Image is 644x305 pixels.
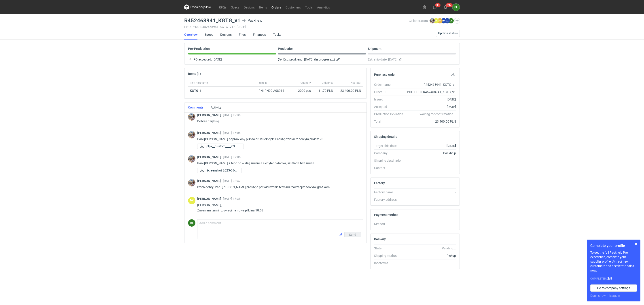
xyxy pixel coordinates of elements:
[283,4,303,10] a: Customers
[633,241,639,247] button: Skip for now
[437,18,443,23] figcaption: BN
[607,277,612,280] strong: 2 / 8
[407,253,456,258] div: Pickup
[290,87,313,95] div: 2000 pcs
[211,102,221,112] a: Activity
[190,89,201,92] a: KGTG_1
[253,30,266,40] a: Finances
[223,197,241,201] span: [DATE] 13:35
[197,119,359,124] p: Dobrze dziękuję
[241,4,257,10] a: Designs
[205,30,213,40] a: Specs
[407,97,456,102] div: [DATE]
[407,82,456,87] div: R452468941_KGTG_v1
[374,222,407,226] div: Method
[206,144,240,149] span: plpk__custom____KGTG...
[257,4,269,10] a: Items
[374,190,407,194] div: Factory name
[374,181,385,185] h2: Factory
[407,151,456,155] div: Packhelp
[374,90,407,94] div: Order ID
[442,247,456,250] em: Pending...
[351,81,361,85] span: Net total
[213,57,222,62] span: [DATE]
[223,155,241,159] span: [DATE] 07:05
[278,47,294,50] p: Production
[407,197,456,202] div: -
[315,4,332,10] a: Analytics
[430,18,435,23] img: Michał Palasek
[374,144,407,148] div: Target ship date
[223,113,241,117] span: [DATE] 12:36
[188,219,195,227] div: Olga Łopatowicz
[590,276,637,281] div: Completed:
[407,261,456,265] div: -
[273,30,281,40] a: Tasks
[184,30,197,40] a: Overview
[374,197,407,202] div: Factory address
[374,166,407,170] div: Contact
[448,18,454,23] figcaption: OŁ
[197,131,223,135] span: [PERSON_NAME]
[407,166,456,170] div: -
[190,81,208,85] span: Item nickname
[445,18,450,23] figcaption: JZ
[301,81,311,85] span: Quantity
[314,88,333,93] div: 11.70 PLN
[188,197,195,204] figcaption: DK
[433,18,439,23] figcaption: DK
[197,197,223,201] span: [PERSON_NAME]
[374,119,407,124] div: Total
[278,57,366,62] div: Est. prod. end:
[223,179,241,183] span: [DATE] 08:47
[374,104,407,109] div: Accepted
[322,81,333,85] span: Unit price
[431,4,439,11] button: 33
[314,58,315,61] em: (
[258,88,288,93] div: PHI-PH00-A08916
[188,131,195,138] img: Michał Palasek
[590,293,620,298] button: Don’t show this again
[368,47,381,50] p: Shipment
[368,57,456,62] div: Est. ship date:
[374,246,407,251] div: State
[374,151,407,155] div: Company
[374,135,397,138] h2: Shipping details
[197,136,359,142] p: Pani [PERSON_NAME] poprawiony plik do druku oklejek. Proszę działać z nowym plikiem v5
[197,168,242,173] div: Screenshot 2025-09-04 at 07.01.33.png
[590,243,637,249] h1: Complete your profile
[184,18,240,23] h3: R452468941_KGTG_v1
[374,158,407,163] div: Shipping destination
[442,4,449,11] button: 99+
[452,4,460,11] button: OŁ
[336,57,341,62] button: Edit estimated production end date
[197,184,359,190] p: Dzień dobry. Pani [PERSON_NAME] proszę o potwierdzenie terminu realizacji z nowymi grafikami
[407,190,456,194] div: -
[220,30,232,40] a: Designs
[374,237,386,241] h2: Delivery
[206,168,238,173] span: Screenshot 2025-09-0...
[452,4,460,11] div: Olga Łopatowicz
[234,25,235,29] span: •
[388,57,397,62] span: [DATE]
[451,72,456,77] button: Download PO
[337,88,361,93] div: 23 400.00 PLN
[197,144,244,149] a: plpk__custom____KGTG...
[188,155,195,163] img: Michał Palasek
[304,57,313,62] span: [DATE]
[197,161,359,166] p: Pani [PERSON_NAME] z tego co widzę zmieniła się tylko okładka, szuflada bez zmian.
[188,72,201,75] h2: Items (1)
[303,4,315,10] a: Tools
[197,155,223,159] span: [PERSON_NAME]
[374,82,407,87] div: Order name
[184,25,409,29] div: PHO-PH00-R452468941_KGTG_V1 [DATE]
[188,113,195,121] img: Michał Palasek
[188,179,195,186] img: Michał Palasek
[229,4,241,10] a: Specs
[349,233,356,236] span: Send
[188,47,210,50] p: Pre-Production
